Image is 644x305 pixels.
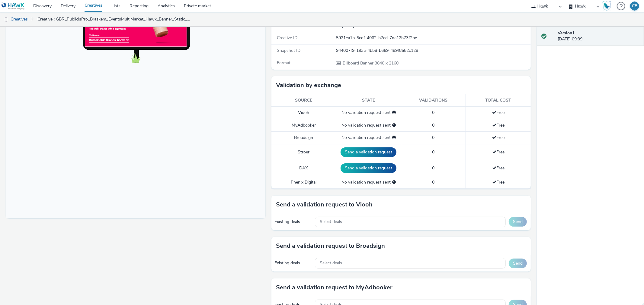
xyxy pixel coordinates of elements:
span: Snapshot ID [277,48,300,53]
span: Billboard Banner [343,60,375,66]
span: Creative ID [277,35,297,41]
div: 5921ea1b-5cdf-4062-b7ed-7da12b73f2be [336,35,530,41]
h3: Send a validation request to Viooh [276,200,373,209]
span: Select deals... [320,219,345,225]
th: Validations [401,94,466,107]
h3: Validation by exchange [276,81,341,90]
div: No validation request sent [339,135,398,141]
h3: Send a validation request to MyAdbooker [276,283,392,292]
div: No validation request sent [339,122,398,128]
span: 0 [432,135,434,140]
span: [DATE] [340,23,354,28]
span: Select deals... [320,261,345,266]
div: Existing deals [274,260,312,266]
button: Send a validation request [341,147,396,157]
td: Viooh [271,107,336,119]
span: 0 [432,149,434,155]
div: Existing deals [274,219,312,225]
td: MyAdbooker [271,119,336,131]
button: Send [509,217,527,227]
a: Hawk Academy [602,1,614,11]
div: Please select a deal below and click on Send to send a validation request to MyAdbooker. [392,122,396,128]
td: DAX [271,160,336,176]
button: Send a validation request [341,163,396,173]
span: Free [492,179,505,185]
span: Free [492,165,505,171]
div: No validation request sent [339,179,398,185]
th: Source [271,94,336,107]
td: Stroer [271,144,336,160]
td: Broadsign [271,132,336,144]
h3: Send a validation request to Broadsign [276,241,385,250]
th: State [336,94,401,107]
div: Please select a deal below and click on Send to send a validation request to Viooh. [392,110,396,116]
span: Free [492,135,505,140]
span: 0 [432,110,434,115]
div: Please select a deal below and click on Send to send a validation request to Broadsign. [392,135,396,141]
span: Free [492,122,505,128]
div: Please select a deal below and click on Send to send a validation request to Phenix Digital. [392,179,396,185]
span: 3840 x 2160 [342,60,399,66]
span: 0 [432,165,434,171]
button: Send [509,259,527,268]
img: undefined Logo [2,2,25,10]
span: 0 [432,179,434,185]
div: 944007f9-193a-4bb8-b669-489f8552c128 [336,48,530,54]
img: Hawk Academy [602,1,611,11]
div: No validation request sent [339,110,398,116]
th: Total cost [466,94,531,107]
strong: Version 1 [558,30,575,36]
td: Phenix Digital [271,176,336,188]
div: CE [632,2,637,11]
span: 0 [432,122,434,128]
span: Free [492,149,505,155]
span: Free [492,110,505,115]
a: Creative : GBR_PublicisPro_Braskem_EventsMultiMarket_Hawk_Banner_Static_3840x2160_SustainableBran... [34,12,195,27]
img: Advertisement preview [79,19,181,75]
div: [DATE] 09:39 [558,30,639,42]
span: Created on [277,23,297,28]
span: Format [277,60,290,66]
img: dooh [3,17,9,23]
